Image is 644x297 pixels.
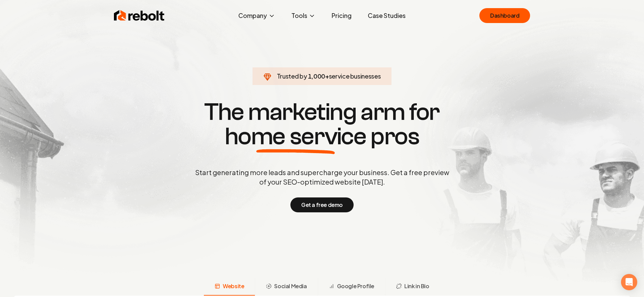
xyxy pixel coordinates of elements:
[223,282,244,290] span: Website
[385,278,440,296] button: Link in Bio
[325,72,329,80] span: +
[233,9,281,22] button: Company
[255,278,317,296] button: Social Media
[277,72,307,80] span: Trusted by
[318,278,385,296] button: Google Profile
[286,9,321,22] button: Tools
[329,72,381,80] span: service businesses
[621,274,637,290] div: Open Intercom Messenger
[308,71,325,81] span: 1,000
[290,197,354,212] button: Get a free demo
[404,282,429,290] span: Link in Bio
[204,278,255,296] button: Website
[225,124,366,149] span: home service
[362,9,411,22] a: Case Studies
[194,168,451,187] p: Start generating more leads and supercharge your business. Get a free preview of your SEO-optimiz...
[274,282,307,290] span: Social Media
[114,9,165,22] img: Rebolt Logo
[326,9,357,22] a: Pricing
[479,8,530,23] a: Dashboard
[337,282,374,290] span: Google Profile
[160,100,484,149] h1: The marketing arm for pros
